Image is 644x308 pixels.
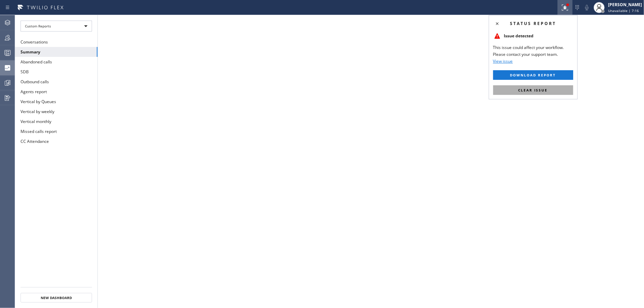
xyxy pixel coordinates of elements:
button: Summary [15,47,97,57]
button: Mute [582,3,592,12]
button: Vertical monthly [15,116,97,126]
span: Unavailable | 7:16 [608,8,639,13]
button: Abandoned calls [15,57,97,67]
button: Conversations [15,37,97,47]
button: SDB [15,67,97,77]
button: Missed calls report [15,126,97,136]
button: Vertical by weekly [15,107,97,116]
button: Outbound calls [15,77,97,87]
button: Agents report [15,87,97,97]
button: New Dashboard [21,293,92,303]
div: [PERSON_NAME] [608,2,642,8]
button: CC Attendance [15,136,97,146]
iframe: dashboard_b794bedd1109 [98,15,644,308]
div: Custom Reports [21,21,92,32]
button: Vertical by Queues [15,97,97,107]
